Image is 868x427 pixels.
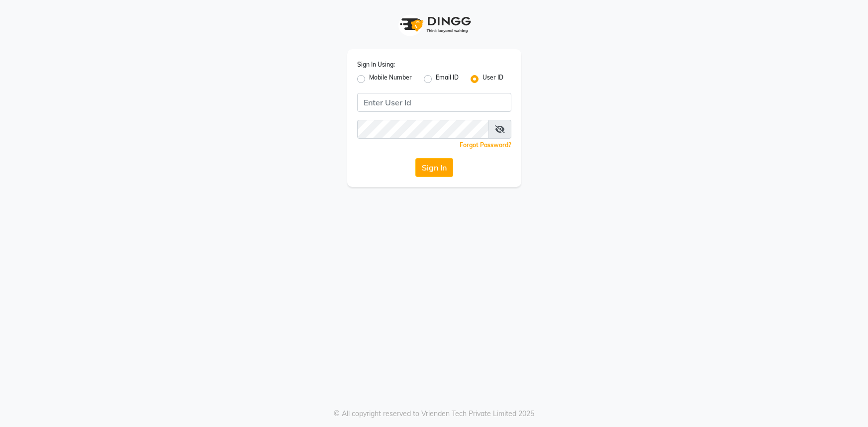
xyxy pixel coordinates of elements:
input: Username [357,120,489,139]
label: Sign In Using: [357,60,395,69]
img: logo1.svg [394,10,474,39]
a: Forgot Password? [460,141,511,149]
input: Username [357,93,511,112]
label: Mobile Number [369,73,412,85]
label: Email ID [436,73,459,85]
label: User ID [482,73,503,85]
button: Sign In [415,158,453,177]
